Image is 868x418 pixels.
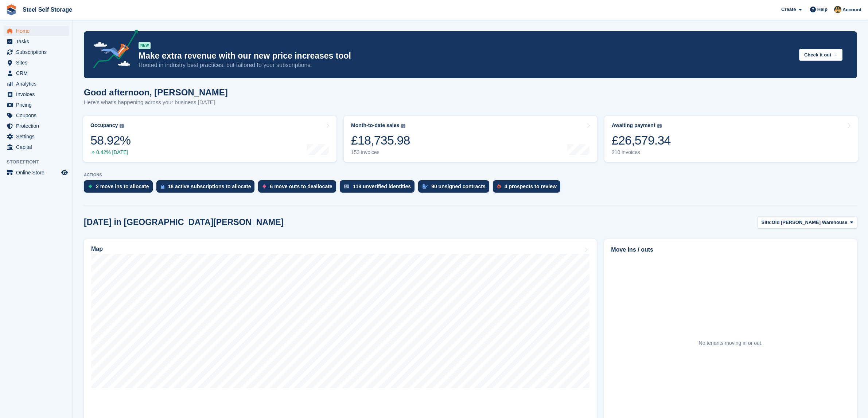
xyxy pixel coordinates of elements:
div: 6 move outs to deallocate [270,184,332,189]
span: Analytics [16,79,60,89]
a: Preview store [60,168,69,177]
a: 6 move outs to deallocate [258,180,339,196]
div: 153 invoices [351,149,410,155]
p: Here's what's happening across your business [DATE] [84,98,228,107]
a: menu [4,110,69,121]
span: CRM [16,68,60,78]
a: menu [4,121,69,131]
img: James Steel [834,6,841,13]
div: 18 active subscriptions to allocate [168,184,251,189]
img: icon-info-grey-7440780725fd019a000dd9b08b2336e03edf1995a4989e88bcd33f0948082b44.svg [401,124,405,128]
img: move_outs_to_deallocate_icon-f764333ba52eb49d3ac5e1228854f67142a1ed5810a6f6cc68b1a99e826820c5.svg [262,184,266,189]
a: menu [4,26,69,36]
img: active_subscription_to_allocate_icon-d502201f5373d7db506a760aba3b589e785aa758c864c3986d89f69b8ff3... [161,184,164,189]
img: contract_signature_icon-13c848040528278c33f63329250d36e43548de30e8caae1d1a13099fd9432cc5.svg [423,184,428,189]
span: Old [PERSON_NAME] Warehouse [772,219,848,226]
span: Settings [16,131,60,142]
span: Storefront [7,158,73,166]
img: icon-info-grey-7440780725fd019a000dd9b08b2336e03edf1995a4989e88bcd33f0948082b44.svg [657,124,662,128]
a: Awaiting payment £26,579.34 210 invoices [604,116,858,162]
a: 4 prospects to review [493,180,564,196]
div: Occupancy [90,122,118,129]
span: Protection [16,121,60,131]
span: Help [817,6,828,13]
div: 119 unverified identities [353,184,411,189]
h2: Map [91,246,103,252]
span: Capital [16,142,60,152]
div: 0.42% [DATE] [90,149,131,155]
button: Check it out → [799,49,842,61]
span: Subscriptions [16,47,60,57]
div: £26,579.34 [612,133,671,148]
div: 90 unsigned contracts [431,184,486,189]
a: 90 unsigned contracts [418,180,493,196]
p: ACTIONS [84,173,857,177]
h1: Good afternoon, [PERSON_NAME] [84,87,228,97]
a: 119 unverified identities [340,180,419,196]
div: No tenants moving in or out. [699,339,763,347]
img: verify_identity-adf6edd0f0f0b5bbfe63781bf79b02c33cf7c696d77639b501bdc392416b5a36.svg [344,184,349,189]
img: prospect-51fa495bee0391a8d652442698ab0144808aea92771e9ea1ae160a38d050c398.svg [497,184,501,189]
a: menu [4,47,69,57]
p: Make extra revenue with our new price increases tool [139,51,793,61]
h2: Move ins / outs [611,245,850,254]
a: 2 move ins to allocate [84,180,156,196]
span: Tasks [16,36,60,47]
a: menu [4,36,69,47]
a: menu [4,100,69,110]
img: icon-info-grey-7440780725fd019a000dd9b08b2336e03edf1995a4989e88bcd33f0948082b44.svg [120,124,124,128]
a: menu [4,58,69,68]
span: Invoices [16,89,60,99]
div: NEW [139,42,151,49]
a: Occupancy 58.92% 0.42% [DATE] [83,116,336,162]
div: £18,735.98 [351,133,410,148]
span: Site: [762,219,772,226]
button: Site: Old [PERSON_NAME] Warehouse [758,216,857,228]
span: Home [16,26,60,36]
a: menu [4,89,69,99]
h2: [DATE] in [GEOGRAPHIC_DATA][PERSON_NAME] [84,217,284,227]
img: move_ins_to_allocate_icon-fdf77a2bb77ea45bf5b3d319d69a93e2d87916cf1d5bf7949dd705db3b84f3ca.svg [88,184,92,189]
a: menu [4,68,69,78]
img: stora-icon-8386f47178a22dfd0bd8f6a31ec36ba5ce8667c1dd55bd0f319d3a0aa187defe.svg [6,4,17,15]
div: Month-to-date sales [351,122,399,129]
img: price-adjustments-announcement-icon-8257ccfd72463d97f412b2fc003d46551f7dbcb40ab6d574587a9cd5c0d94... [87,29,138,71]
div: 2 move ins to allocate [96,184,149,189]
a: menu [4,167,69,178]
a: Month-to-date sales £18,735.98 153 invoices [344,116,597,162]
div: 4 prospects to review [505,184,557,189]
span: Account [842,6,861,13]
a: Steel Self Storage [20,4,75,16]
div: Awaiting payment [612,122,655,129]
a: 18 active subscriptions to allocate [156,180,258,196]
p: Rooted in industry best practices, but tailored to your subscriptions. [139,61,793,69]
a: menu [4,131,69,142]
span: Online Store [16,167,60,178]
div: 210 invoices [612,149,671,155]
span: Sites [16,58,60,68]
span: Pricing [16,100,60,110]
div: 58.92% [90,133,131,148]
a: menu [4,142,69,152]
span: Create [781,6,796,13]
a: menu [4,79,69,89]
span: Coupons [16,110,60,121]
